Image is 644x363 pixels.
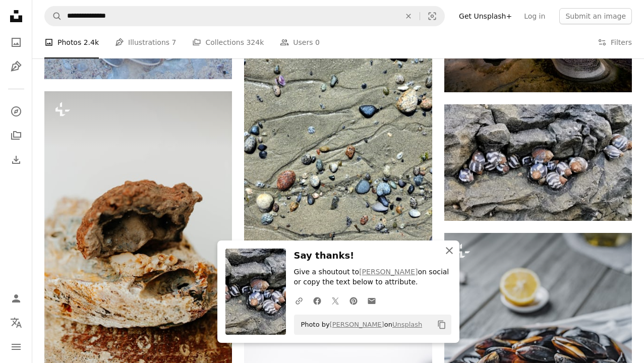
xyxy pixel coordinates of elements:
img: brown and white seashells on gray sand [444,104,632,221]
a: Collections [6,126,26,146]
a: Home — Unsplash [6,6,26,28]
a: Illustrations 7 [115,26,176,58]
a: Log in / Sign up [6,288,26,309]
h3: Say thanks! [294,249,451,263]
a: Photos [6,32,26,52]
a: a close up of a piece of food on a table [44,227,232,236]
a: Unsplash [392,321,422,328]
a: Share on Facebook [308,290,326,311]
a: Collections 324k [192,26,264,58]
span: Photo by on [296,317,423,333]
a: A sandy beach covered in lots of small rocks [244,122,432,131]
button: Search Unsplash [45,7,62,26]
a: Explore [6,101,26,122]
a: Share on Pinterest [344,290,363,311]
span: 0 [315,37,320,48]
a: Share over email [363,290,381,311]
a: [PERSON_NAME] [359,268,418,276]
button: Submit an image [559,8,632,24]
p: Give a shoutout to on social or copy the text below to attribute. [294,267,451,287]
button: Filters [598,26,632,58]
button: Clear [397,7,420,26]
button: Copy to clipboard [433,316,450,333]
a: Download History [6,150,26,170]
button: Language [6,313,26,333]
button: Menu [6,337,26,357]
button: Visual search [420,7,444,26]
span: 7 [172,37,177,48]
span: 324k [246,37,264,48]
a: Get Unsplash+ [453,8,518,24]
a: [PERSON_NAME] [330,321,384,328]
a: Share on Twitter [326,290,344,311]
a: Log in [518,8,551,24]
a: Users 0 [280,26,320,58]
a: brown and white seashells on gray sand [444,158,632,167]
form: Find visuals sitewide [44,6,445,26]
a: Illustrations [6,56,26,77]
